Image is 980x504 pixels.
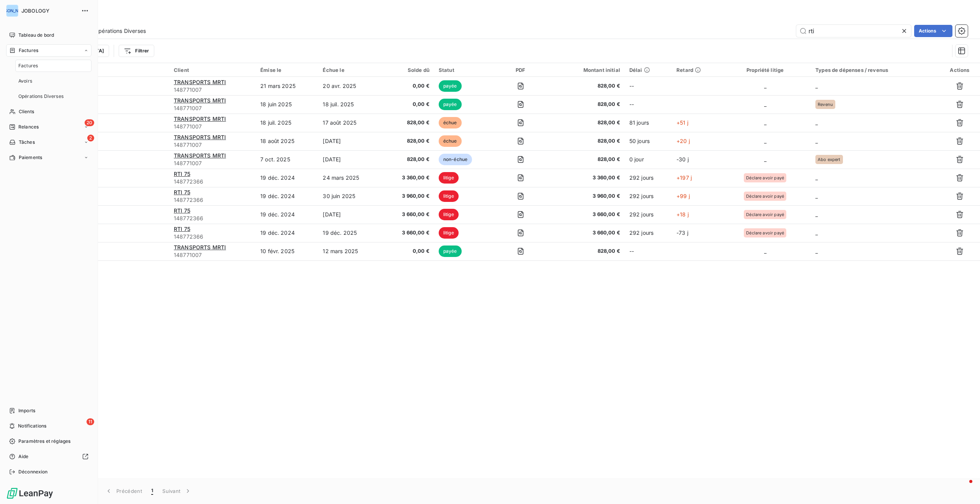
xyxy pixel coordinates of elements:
[551,67,620,73] div: Montant initial
[724,67,806,73] div: Propriété litige
[256,132,318,150] td: 18 août 2025
[387,174,430,182] span: 3 360,00 €
[174,104,251,112] span: 148771007
[85,119,94,126] span: 20
[256,187,318,205] td: 19 déc. 2024
[318,132,382,150] td: [DATE]
[387,229,430,237] span: 3 660,00 €
[18,438,70,445] span: Paramètres et réglages
[18,93,64,100] span: Opérations Diverses
[318,187,382,205] td: 30 juin 2025
[625,77,672,95] td: --
[119,45,154,57] button: Filtrer
[439,209,459,220] span: litige
[18,468,48,475] span: Déconnexion
[944,67,975,73] div: Actions
[260,67,314,73] div: Émise le
[439,80,462,92] span: payée
[746,176,784,180] span: Déclare avoir payé
[818,102,833,107] span: Revenu
[551,101,620,108] span: 828,00 €
[551,119,620,127] span: 828,00 €
[256,169,318,187] td: 19 déc. 2024
[439,67,490,73] div: Statut
[100,483,147,499] button: Précédent
[256,77,318,95] td: 21 mars 2025
[256,224,318,242] td: 19 déc. 2024
[256,242,318,260] td: 10 févr. 2025
[439,190,459,202] span: litige
[256,114,318,132] td: 18 juil. 2025
[174,233,251,241] span: 148772366
[19,108,34,115] span: Clients
[94,27,146,35] span: Opérations Diverses
[676,67,715,73] div: Retard
[387,119,430,127] span: 828,00 €
[256,95,318,114] td: 18 juin 2025
[676,156,689,163] span: -30 j
[815,67,935,73] div: Types de dépenses / revenus
[439,154,472,165] span: non-échue
[676,229,688,236] span: -73 j
[318,242,382,260] td: 12 mars 2025
[174,226,190,232] span: RTI 75
[815,138,818,144] span: _
[676,119,688,126] span: +51 j
[815,119,818,126] span: _
[439,99,462,110] span: payée
[21,8,77,14] span: JOBOLOGY
[174,115,226,122] span: TRANSPORTS MRTI
[174,67,251,73] div: Client
[551,192,620,200] span: 3 960,00 €
[676,211,689,218] span: +18 j
[746,194,784,198] span: Déclare avoir payé
[439,245,462,257] span: payée
[625,95,672,114] td: --
[19,139,35,146] span: Tâches
[387,101,430,108] span: 0,00 €
[815,248,818,254] span: _
[323,67,378,73] div: Échue le
[551,211,620,218] span: 3 660,00 €
[18,453,29,460] span: Aide
[625,205,672,224] td: 292 jours
[764,83,766,89] span: _
[18,32,54,39] span: Tableau de bord
[318,95,382,114] td: 18 juil. 2025
[18,124,39,130] span: Relances
[815,193,818,199] span: _
[19,47,38,54] span: Factures
[625,114,672,132] td: 81 jours
[387,82,430,90] span: 0,00 €
[174,79,226,85] span: TRANSPORTS MRTI
[6,450,91,463] a: Aide
[439,117,462,128] span: échue
[6,487,54,499] img: Logo LeanPay
[387,192,430,200] span: 3 960,00 €
[914,25,952,37] button: Actions
[174,251,251,259] span: 148771007
[625,132,672,150] td: 50 jours
[629,67,667,73] div: Délai
[87,135,94,141] span: 2
[318,224,382,242] td: 19 déc. 2025
[18,78,32,85] span: Avoirs
[18,407,35,414] span: Imports
[551,247,620,255] span: 828,00 €
[174,215,251,222] span: 148772366
[318,205,382,224] td: [DATE]
[174,123,251,130] span: 148771007
[174,189,190,195] span: RTI 75
[625,169,672,187] td: 292 jours
[815,229,818,236] span: _
[387,137,430,145] span: 828,00 €
[174,86,251,94] span: 148771007
[551,82,620,90] span: 828,00 €
[174,244,226,250] span: TRANSPORTS MRTI
[796,25,911,37] input: Rechercher
[387,247,430,255] span: 0,00 €
[151,487,153,495] span: 1
[174,178,251,185] span: 148772366
[439,227,459,239] span: litige
[318,77,382,95] td: 20 avr. 2025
